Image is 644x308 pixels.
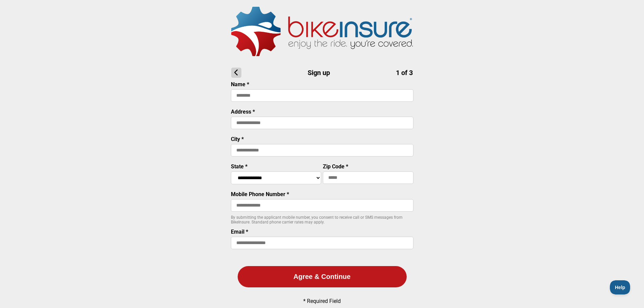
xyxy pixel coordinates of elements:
label: Address * [231,109,255,115]
h1: Sign up [231,68,413,78]
label: Name * [231,81,249,88]
p: * Required Field [303,298,341,304]
label: Mobile Phone Number * [231,191,289,197]
button: Agree & Continue [238,266,407,287]
label: City * [231,136,244,142]
label: State * [231,163,247,170]
span: 1 of 3 [396,69,413,77]
p: By submitting the applicant mobile number, you consent to receive call or SMS messages from BikeI... [231,215,413,224]
iframe: Toggle Customer Support [610,280,630,294]
label: Zip Code * [323,163,348,170]
label: Email * [231,229,248,235]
